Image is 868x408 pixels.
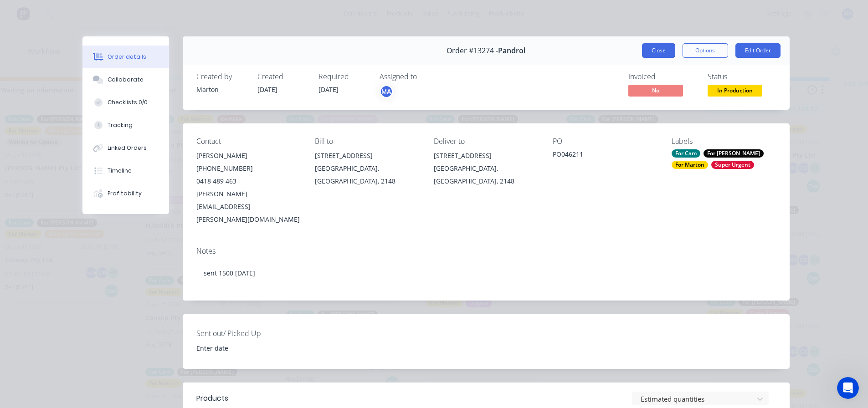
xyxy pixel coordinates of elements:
div: Created by [196,72,247,81]
div: Deliver to [434,137,538,146]
div: Maricar says… [7,213,175,294]
div: sent 1500 [DATE] [196,259,776,287]
div: [STREET_ADDRESS] [434,149,538,162]
div: Thanks for the image, checking on this now. [15,155,142,173]
img: Profile image for Maricar [26,5,41,20]
div: Super Urgent [711,161,754,169]
div: Status [708,72,776,81]
div: Marton says… [7,39,175,149]
div: [STREET_ADDRESS] [315,149,419,162]
div: Thanks for the image, checking on this now. [7,149,149,178]
div: Checklists 0/0 [108,98,148,107]
div: [PERSON_NAME][PHONE_NUMBER]0418 489 463[PERSON_NAME][EMAIL_ADDRESS][PERSON_NAME][DOMAIN_NAME] [196,149,301,226]
div: [PHONE_NUMBER] [196,162,301,175]
div: For Marton [672,161,708,169]
span: [DATE] [257,85,277,94]
p: Active [44,11,62,20]
div: [PERSON_NAME][EMAIL_ADDRESS][PERSON_NAME][DOMAIN_NAME] [196,188,301,226]
div: okay. thank you! [108,186,175,206]
input: Enter date [190,341,303,355]
h1: Maricar [44,5,72,11]
div: okay. thank you! [115,191,168,200]
div: Order details [108,53,146,61]
button: Options [683,43,728,58]
div: Assigned to [380,72,471,81]
button: Send a message… [156,295,171,309]
div: [STREET_ADDRESS][GEOGRAPHIC_DATA], [GEOGRAPHIC_DATA], 2148 [434,149,538,188]
div: Notes [196,247,776,255]
span: [DATE] [318,85,339,94]
button: Start recording [58,298,65,306]
div: 0418 489 463 [196,175,301,188]
div: Created [257,72,308,81]
div: It seems that partial code searches are working, but searching the full code isn't returning any ... [7,213,149,277]
div: [GEOGRAPHIC_DATA], [GEOGRAPHIC_DATA], 2148 [315,162,419,188]
div: Contact [196,137,301,146]
div: Close [160,4,176,20]
button: In Production [708,85,762,98]
div: Marton [196,85,247,94]
div: Marton says… [7,186,175,213]
span: Order #13274 - [447,46,498,55]
div: For Cam [672,149,700,158]
button: Edit Order [735,43,781,58]
div: For [PERSON_NAME] [704,149,764,158]
div: [GEOGRAPHIC_DATA], [GEOGRAPHIC_DATA], 2148 [434,162,538,188]
button: Gif picker [43,298,51,306]
div: [STREET_ADDRESS][GEOGRAPHIC_DATA], [GEOGRAPHIC_DATA], 2148 [315,149,419,188]
textarea: Message… [8,279,175,295]
span: In Production [708,85,762,96]
div: PO046211 [553,149,657,162]
div: Timeline [108,167,132,175]
button: Home [143,4,160,21]
button: Timeline [82,159,169,182]
div: [PERSON_NAME] [196,149,301,162]
div: Profitability [108,189,142,198]
button: Upload attachment [14,298,21,306]
div: Bill to [315,137,419,146]
span: Pandrol [498,46,525,55]
div: Tracking [108,121,133,129]
div: Required [318,72,369,81]
button: Emoji picker [29,298,36,306]
button: Collaborate [82,68,169,91]
div: It seems that partial code searches are working, but searching the full code isn't returning any ... [15,218,142,272]
div: Collaborate [108,76,144,84]
button: go back [6,4,23,21]
button: MA [380,85,393,98]
div: Products [196,393,228,404]
button: Tracking [82,114,169,137]
span: No [628,85,683,96]
button: Close [642,43,675,58]
div: Linked Orders [108,144,147,152]
iframe: Intercom live chat [837,377,859,399]
div: this is the issue we talked about last time. global search says no item found when in the backgro... [33,39,175,142]
button: Order details [82,46,169,68]
div: Invoiced [628,72,697,81]
div: Maricar says… [7,149,175,185]
div: this is the issue we talked about last time. global search says no item found when in the backgro... [40,92,168,137]
div: Labels [672,137,776,146]
button: Profitability [82,182,169,205]
button: Linked Orders [82,137,169,159]
button: Checklists 0/0 [82,91,169,114]
label: Sent out/ Picked Up [196,328,310,339]
div: PO [553,137,657,146]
